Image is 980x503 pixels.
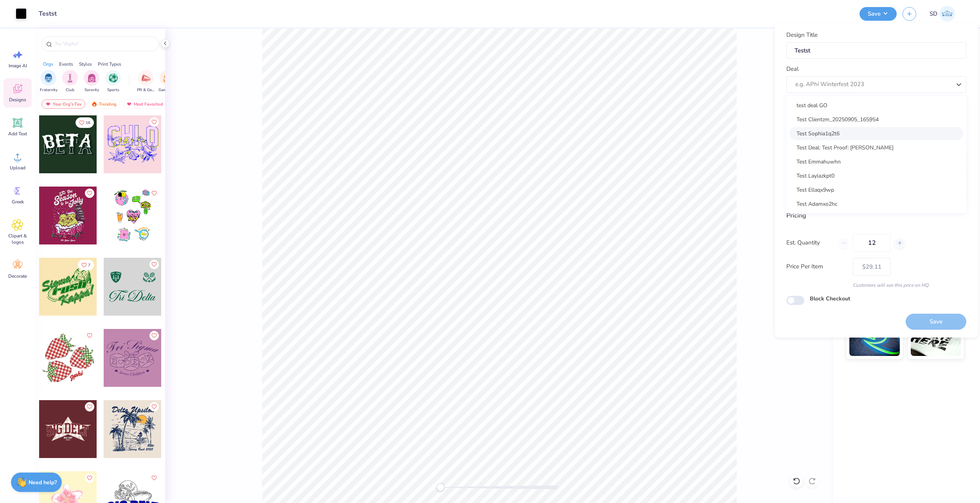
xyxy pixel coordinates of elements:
input: Untitled Design [32,6,90,22]
img: Fraternity Image [44,74,53,83]
span: Clipart & logos [5,233,31,245]
div: Test Adamxo2hc [789,198,963,210]
div: Accessibility label [437,483,444,491]
button: Like [149,260,159,269]
span: Club [66,87,74,93]
label: Design Title [786,31,818,40]
span: Add Text [8,131,27,137]
span: SD [930,9,937,18]
button: Like [85,402,94,411]
div: filter for Sports [105,70,121,93]
button: Like [85,331,94,340]
label: Est. Quantity [786,238,833,247]
button: Save [860,7,897,21]
img: most_fav.gif [45,101,51,107]
button: filter button [62,70,78,93]
span: PR & General [137,87,155,93]
input: – – [853,234,891,252]
div: Test Laylazkpt0 [789,169,963,182]
div: Test Sophia1q2t6 [789,127,963,140]
span: Sorority [85,87,99,93]
label: Deal [786,65,798,74]
span: 16 [86,121,90,125]
div: Events [59,61,73,68]
button: Like [85,473,94,483]
img: Club Image [66,74,74,83]
div: Test Deal: Test Proof: [PERSON_NAME] [789,141,963,154]
div: Pricing [786,211,966,220]
img: most_fav.gif [126,101,132,107]
button: filter button [158,70,176,93]
img: trending.gif [91,101,97,107]
button: Like [78,260,94,270]
button: Like [149,473,159,483]
span: Decorate [8,273,27,279]
span: Greek [12,199,24,205]
label: Price Per Item [786,262,847,271]
img: Sorority Image [87,74,96,83]
button: filter button [84,70,99,93]
div: filter for PR & General [137,70,155,93]
button: Like [149,189,159,198]
span: Image AI [9,63,27,69]
div: Test Emmahuwhn [789,155,963,168]
div: Test Clientzm_20250905_165954 [789,113,963,126]
div: filter for Game Day [158,70,176,93]
span: Game Day [158,87,176,93]
div: Print Types [98,61,121,68]
span: 7 [88,263,90,267]
span: Sports [107,87,119,93]
img: Sudipto Dasgupta [939,6,955,22]
div: test deal GO [789,99,963,112]
button: Like [76,117,94,128]
div: filter for Fraternity [40,70,58,93]
button: filter button [137,70,155,93]
div: Test Ellaqx9wp [789,183,963,196]
div: Styles [79,61,92,68]
div: Trending [88,99,120,109]
button: Like [149,402,159,411]
input: Try "Alpha" [54,40,154,48]
div: Most Favorited [122,99,167,109]
strong: Need help? [29,479,57,486]
button: Like [149,117,159,127]
div: Test Lucasntjjv [789,212,963,225]
img: Game Day Image [163,74,172,83]
img: PR & General Image [142,74,151,83]
div: filter for Sorority [84,70,99,93]
span: Upload [10,165,25,171]
div: filter for Club [62,70,78,93]
a: SD [926,6,958,22]
span: Designs [9,97,26,103]
label: Block Checkout [810,295,850,303]
button: filter button [105,70,121,93]
img: Sports Image [109,74,118,83]
div: Customers will see this price on HQ. [786,282,966,289]
div: Orgs [43,61,53,68]
span: Fraternity [40,87,58,93]
button: filter button [40,70,58,93]
div: Your Org's Fav [41,99,85,109]
button: Like [149,331,159,340]
button: Like [85,189,94,198]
